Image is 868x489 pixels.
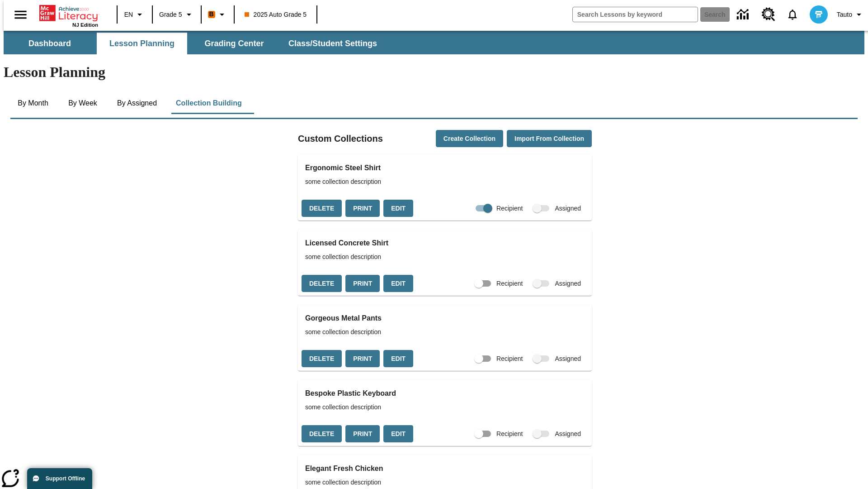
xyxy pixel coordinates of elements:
[110,92,164,114] button: By Assigned
[436,130,503,148] button: Create Collection
[305,478,585,487] span: some collection description
[496,354,523,364] span: Recipient
[72,22,98,28] span: NJ Edition
[305,312,585,325] h3: Gorgeous Metal Pants
[97,33,187,54] button: Lesson Planning
[281,33,384,54] button: Class/Student Settings
[345,275,380,292] button: Print, will open in a new window
[573,7,698,22] input: search field
[204,6,231,23] button: Boost Class color is orange. Change class color
[383,200,413,217] button: Edit
[383,350,413,368] button: Edit
[345,200,380,217] button: Print, will open in a new window
[302,425,342,443] button: Delete
[305,252,585,262] span: some collection description
[305,387,585,400] h3: Bespoke Plastic Keyboard
[169,92,249,114] button: Collection Building
[496,429,523,439] span: Recipient
[731,2,756,27] a: Data Center
[555,279,581,288] span: Assigned
[496,279,523,288] span: Recipient
[555,354,581,364] span: Assigned
[496,204,523,213] span: Recipient
[209,9,214,20] span: B
[60,92,105,114] button: By Week
[837,10,852,19] span: Tauto
[4,33,385,54] div: SubNavbar
[109,38,175,49] span: Lesson Planning
[833,6,868,23] button: Profile/Settings
[4,31,864,54] div: SubNavbar
[507,130,592,148] button: Import from Collection
[28,38,71,49] span: Dashboard
[5,33,95,54] button: Dashboard
[120,6,149,23] button: Language: EN, Select a language
[756,2,781,27] a: Resource Center, Will open in new tab
[4,64,864,81] h1: Lesson Planning
[305,403,585,412] span: some collection description
[204,38,264,49] span: Grading Center
[781,3,804,26] a: Notifications
[7,1,34,28] button: Open side menu
[10,92,56,114] button: By Month
[46,475,85,482] span: Support Offline
[124,10,133,19] span: EN
[345,350,380,368] button: Print, will open in a new window
[345,425,380,443] button: Print, will open in a new window
[305,327,585,337] span: some collection description
[555,204,581,213] span: Assigned
[156,6,198,23] button: Grade: Grade 5, Select a grade
[305,177,585,187] span: some collection description
[39,4,98,22] a: Home
[302,275,342,292] button: Delete
[302,350,342,368] button: Delete
[245,10,307,19] span: 2025 Auto Grade 5
[298,131,383,146] h2: Custom Collections
[27,468,92,489] button: Support Offline
[305,462,585,475] h3: Elegant Fresh Chicken
[159,10,182,19] span: Grade 5
[305,162,585,174] h3: Ergonomic Steel Shirt
[288,38,377,49] span: Class/Student Settings
[804,3,833,26] button: Select a new avatar
[39,3,98,28] div: Home
[305,237,585,249] h3: Licensed Concrete Shirt
[189,33,279,54] button: Grading Center
[555,429,581,439] span: Assigned
[383,275,413,292] button: Edit
[810,5,828,24] img: avatar image
[383,425,413,443] button: Edit
[302,200,342,217] button: Delete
